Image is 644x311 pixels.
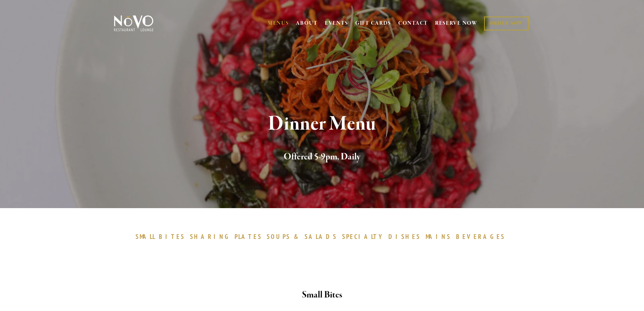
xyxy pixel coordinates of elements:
span: SOUPS [267,232,290,241]
a: SPECIALTYDISHES [342,232,424,241]
a: ORDER NOW [484,17,528,30]
span: SHARING [190,232,231,241]
span: & [294,232,301,241]
a: CONTACT [398,17,428,30]
a: MAINS [426,232,454,241]
strong: Small Bites [302,289,342,301]
span: BITES [159,232,185,241]
span: SPECIALTY [342,232,385,241]
a: MENUS [268,20,289,27]
span: SMALL [136,232,156,241]
a: SMALLBITES [136,232,189,241]
img: Novo Restaurant &amp; Lounge [113,15,155,32]
span: SALADS [305,232,337,241]
h1: Dinner Menu [125,113,519,135]
a: SHARINGPLATES [190,232,265,241]
a: BEVERAGES [456,232,509,241]
a: EVENTS [325,20,348,27]
a: RESERVE NOW [435,17,478,30]
a: GIFT CARDS [355,17,391,30]
span: BEVERAGES [456,232,505,241]
h2: Offered 5-9pm, Daily [125,150,519,164]
a: SOUPS&SALADS [267,232,340,241]
a: ABOUT [296,20,318,27]
span: MAINS [426,232,451,241]
span: DISHES [388,232,421,241]
span: PLATES [235,232,262,241]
